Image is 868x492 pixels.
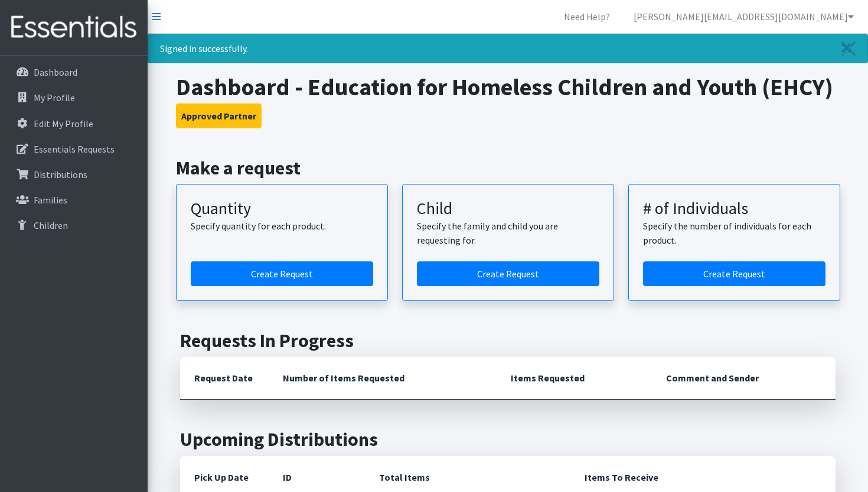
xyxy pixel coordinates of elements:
[176,73,840,101] h1: Dashboard - Education for Homeless Children and Youth (EHCY)
[180,357,269,400] th: Request Date
[497,357,652,400] th: Items Requested
[643,261,825,286] a: Create a request by number of individuals
[643,219,825,247] p: Specify the number of individuals for each product.
[5,213,143,237] a: Children
[34,169,87,180] p: Distributions
[417,261,599,286] a: Create a request for a child or family
[176,103,262,128] button: Approved Partner
[34,118,93,130] p: Edit My Profile
[5,86,143,109] a: My Profile
[624,5,863,28] a: [PERSON_NAME][EMAIL_ADDRESS][DOMAIN_NAME]
[34,143,115,155] p: Essentials Requests
[34,92,75,103] p: My Profile
[176,157,840,179] h2: Make a request
[5,60,143,84] a: Dashboard
[5,8,143,47] img: HumanEssentials
[191,199,373,219] h3: Quantity
[34,194,67,206] p: Families
[180,428,836,451] h2: Upcoming Distributions
[34,219,68,231] p: Children
[180,329,836,352] h2: Requests In Progress
[34,66,77,78] p: Dashboard
[417,219,599,247] p: Specify the family and child you are requesting for.
[830,34,867,63] a: Close
[554,5,619,28] a: Need Help?
[148,34,868,63] div: Signed in successfully.
[191,261,373,286] a: Create a request by quantity
[269,357,497,400] th: Number of Items Requested
[652,357,836,400] th: Comment and Sender
[5,137,143,161] a: Essentials Requests
[5,112,143,135] a: Edit My Profile
[417,199,599,219] h3: Child
[191,219,373,233] p: Specify quantity for each product.
[643,199,825,219] h3: # of Individuals
[5,188,143,212] a: Families
[5,163,143,186] a: Distributions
